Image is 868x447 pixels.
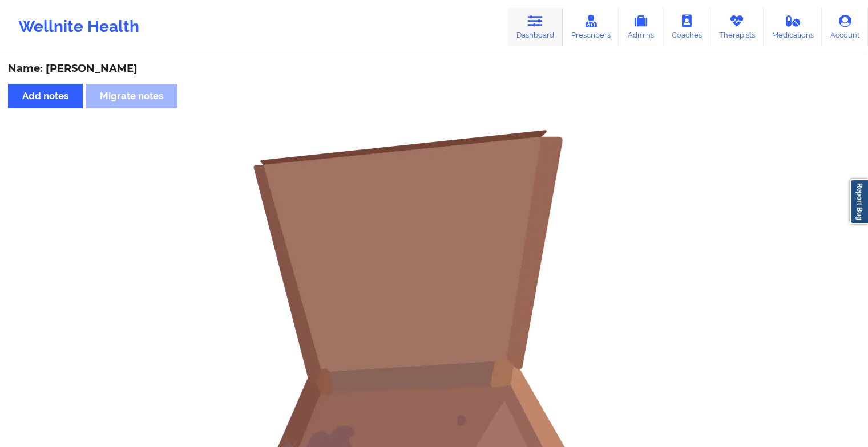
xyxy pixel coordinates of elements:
[508,8,563,46] a: Dashboard
[822,8,868,46] a: Account
[710,8,764,46] a: Therapists
[8,62,860,75] div: Name: [PERSON_NAME]
[619,8,663,46] a: Admins
[764,8,822,46] a: Medications
[850,179,868,224] a: Report Bug
[563,8,619,46] a: Prescribers
[663,8,710,46] a: Coaches
[8,84,83,108] button: Add notes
